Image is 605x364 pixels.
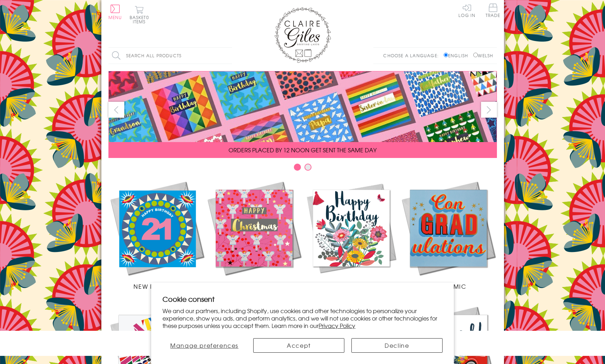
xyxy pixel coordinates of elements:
button: next [481,102,497,118]
span: 0 items [133,14,149,25]
p: We and our partners, including Shopify, use cookies and other technologies to personalize your ex... [162,307,443,329]
a: Trade [486,4,500,19]
label: English [444,52,471,59]
span: Birthdays [334,282,368,290]
span: New Releases [134,282,180,290]
span: ORDERS PLACED BY 12 NOON GET SENT THE SAME DAY [229,146,376,154]
p: Choose a language: [383,52,442,59]
button: Accept [253,338,344,353]
a: Log In [458,4,475,17]
button: Basket0 items [130,6,149,24]
span: Christmas [236,282,272,290]
label: Welsh [473,52,493,59]
button: Menu [108,5,122,19]
img: Claire Giles Greetings Cards [274,7,331,63]
input: Welsh [473,53,478,57]
input: Search [225,48,232,64]
h2: Cookie consent [162,294,443,304]
span: Manage preferences [170,341,238,350]
button: prev [108,102,124,118]
a: Christmas [206,180,303,290]
button: Carousel Page 2 [304,164,312,171]
span: Trade [486,4,500,17]
input: Search all products [108,48,232,64]
button: Carousel Page 1 (Current Slide) [294,164,301,171]
a: Privacy Policy [319,321,355,330]
a: New Releases [108,180,206,290]
a: Academic [400,180,497,290]
input: English [444,53,448,57]
span: Menu [108,14,122,20]
div: Carousel Pagination [108,163,497,174]
span: Academic [430,282,467,290]
button: Decline [351,338,443,353]
button: Manage preferences [162,338,246,353]
a: Birthdays [303,180,400,290]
